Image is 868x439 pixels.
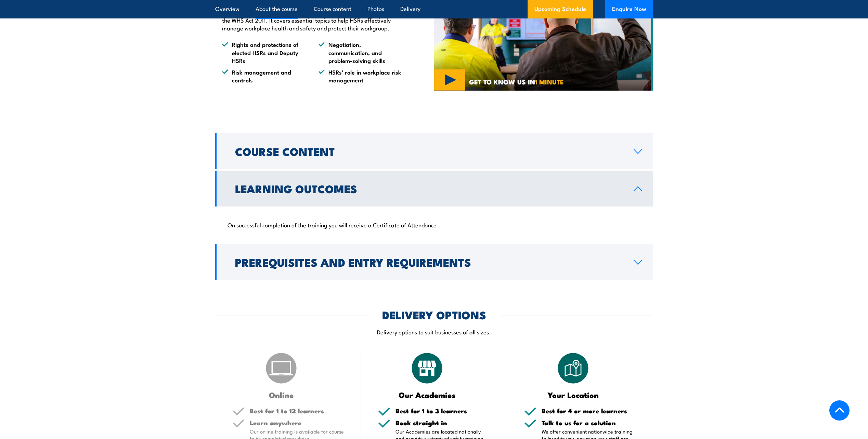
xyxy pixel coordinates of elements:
[396,420,490,426] h5: Book straight in
[215,133,653,169] a: Course Content
[378,391,476,399] h3: Our Academies
[250,420,344,426] h5: Learn anywhere
[469,79,564,85] span: GET TO KNOW US IN
[235,146,623,156] h2: Course Content
[319,40,403,64] li: Negotiation, communication, and problem-solving skills
[228,221,641,228] p: On successful completion of the training you will receive a Certificate of Attendance
[222,40,306,64] li: Rights and protections of elected HSRs and Deputy HSRs
[542,408,636,414] h5: Best for 4 or more learners
[215,171,653,207] a: Learning Outcomes
[250,408,344,414] h5: Best for 1 to 12 learners
[215,244,653,280] a: Prerequisites and Entry Requirements
[319,68,403,84] li: HSRs' role in workplace risk management
[232,391,331,399] h3: Online
[396,408,490,414] h5: Best for 1 to 3 learners
[235,184,623,193] h2: Learning Outcomes
[235,257,623,267] h2: Prerequisites and Entry Requirements
[222,68,306,84] li: Risk management and controls
[524,391,622,399] h3: Your Location
[215,328,653,336] p: Delivery options to suit businesses of all sizes.
[382,310,486,319] h2: DELIVERY OPTIONS
[542,420,636,426] h5: Talk to us for a solution
[535,77,564,87] strong: 1 MINUTE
